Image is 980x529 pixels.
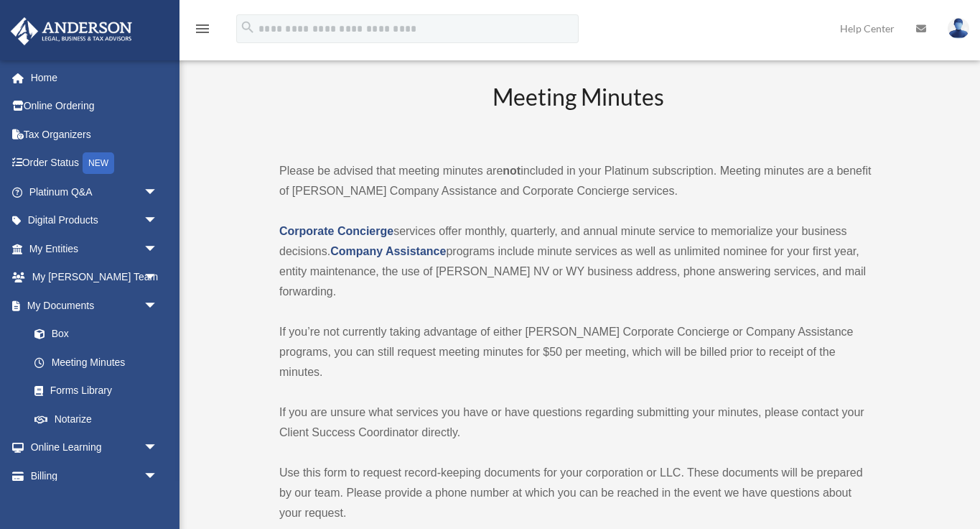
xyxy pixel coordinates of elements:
a: Company Assistance [330,245,446,257]
a: My Entitiesarrow_drop_down [10,234,179,263]
a: Box [20,320,179,349]
span: arrow_drop_down [144,234,172,264]
a: My Documentsarrow_drop_down [10,291,179,320]
p: If you are unsure what services you have or have questions regarding submitting your minutes, ple... [279,402,877,443]
p: services offer monthly, quarterly, and annual minute service to memorialize your business decisio... [279,221,877,302]
span: arrow_drop_down [144,291,172,321]
a: Notarize [20,405,179,433]
p: Please be advised that meeting minutes are included in your Platinum subscription. Meeting minute... [279,161,877,201]
a: Order StatusNEW [10,149,179,178]
span: arrow_drop_down [144,178,172,207]
span: arrow_drop_down [144,263,172,293]
a: menu [194,25,211,37]
a: Platinum Q&Aarrow_drop_down [10,178,179,206]
i: menu [194,20,211,37]
img: Anderson Advisors Platinum Portal [6,17,136,45]
a: My [PERSON_NAME] Teamarrow_drop_down [10,263,179,292]
p: If you’re not currently taking advantage of either [PERSON_NAME] Corporate Concierge or Company A... [279,322,877,382]
a: Forms Library [20,377,179,405]
span: arrow_drop_down [144,433,172,463]
a: Tax Organizers [10,120,179,149]
span: arrow_drop_down [144,461,172,491]
img: User Pic [948,18,969,39]
a: Corporate Concierge [279,225,393,237]
a: Online Ordering [10,92,179,121]
strong: not [503,165,521,177]
a: Meeting Minutes [20,348,172,377]
span: arrow_drop_down [144,206,172,236]
a: Billingarrow_drop_down [10,461,179,490]
p: Use this form to request record-keeping documents for your corporation or LLC. These documents wi... [279,463,877,523]
h2: Meeting Minutes [279,81,877,141]
a: Digital Productsarrow_drop_down [10,206,179,235]
i: search [240,19,256,35]
a: Home [10,63,179,92]
div: NEW [83,152,114,174]
a: Online Learningarrow_drop_down [10,433,179,462]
